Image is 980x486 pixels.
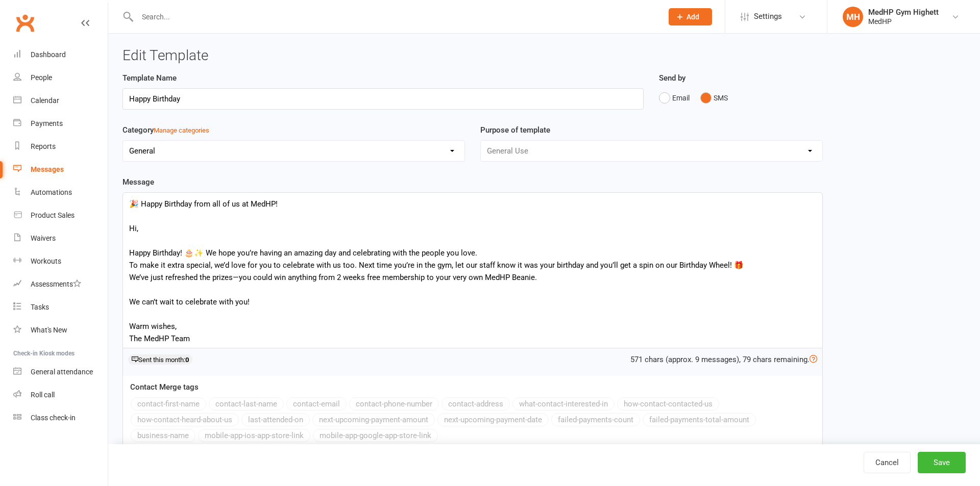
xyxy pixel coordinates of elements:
a: What's New [13,319,108,342]
div: Class check-in [31,414,76,422]
a: Workouts [13,250,108,273]
label: Send by [659,72,685,84]
div: Calendar [31,96,59,105]
div: What's New [31,326,67,334]
h3: Edit Template [122,48,966,64]
a: Payments [13,112,108,135]
a: Cancel [864,452,911,473]
a: Class kiosk mode [13,406,108,429]
div: 571 chars (approx. 9 messages), 79 chars remaining. [630,353,817,366]
div: MedHP [868,17,939,26]
input: Search... [134,10,655,24]
a: Dashboard [13,43,108,66]
a: Product Sales [13,204,108,227]
div: Dashboard [31,50,66,59]
label: Purpose of template [480,124,550,136]
span: Settings [754,5,782,28]
a: Assessments [13,273,108,296]
div: MedHP Gym Highett [868,8,939,17]
div: Sent this month: [128,354,192,365]
div: MH [843,7,863,27]
a: Tasks [13,296,108,319]
label: Category [122,124,209,136]
div: Messages [31,165,64,173]
label: Template Name [122,72,177,84]
div: Payments [31,119,63,127]
div: Product Sales [31,211,75,219]
a: Waivers [13,227,108,250]
div: Reports [31,142,56,150]
a: Roll call [13,383,108,406]
div: Roll call [31,391,55,399]
button: Add [669,8,712,25]
label: Contact Merge tags [130,381,199,393]
strong: 0 [185,356,189,364]
a: People [13,66,108,89]
div: Workouts [31,257,61,265]
a: Calendar [13,89,108,112]
div: People [31,73,52,82]
span: Add [687,13,699,21]
div: General attendance [31,368,93,376]
a: Reports [13,135,108,158]
a: Clubworx [12,10,38,36]
div: 🎉 Happy Birthday from all of us at MedHP! Hi, Happy Birthday! 🎂✨ We hope you’re having an amazing... [123,193,822,348]
a: Messages [13,158,108,181]
a: General attendance kiosk mode [13,361,108,383]
a: Automations [13,181,108,204]
div: Tasks [31,303,49,311]
button: Save [918,452,966,473]
button: Email [659,88,690,108]
a: Manage categories [154,126,209,134]
div: Waivers [31,234,56,242]
label: Message [122,176,154,188]
div: Assessments [31,280,81,288]
div: Automations [31,188,72,196]
button: SMS [700,88,728,108]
